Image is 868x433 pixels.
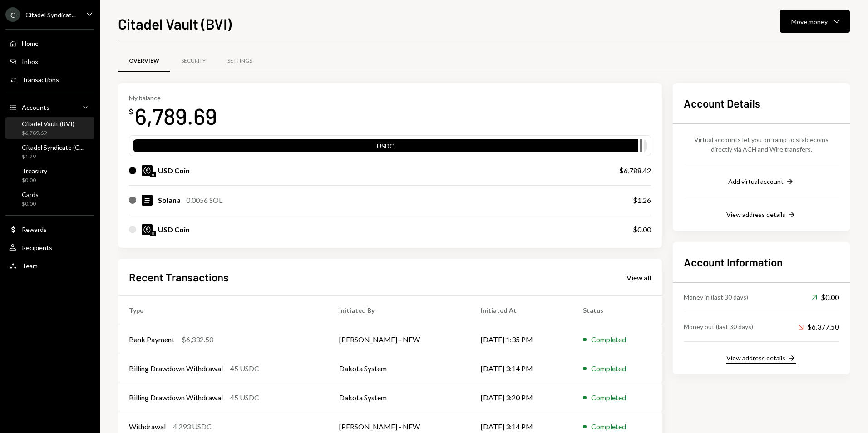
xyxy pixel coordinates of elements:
[118,49,170,73] a: Overview
[684,322,753,331] div: Money out (last 30 days)
[22,76,59,84] div: Transactions
[158,224,190,235] div: USD Coin
[22,226,47,233] div: Rewards
[118,15,232,33] h1: Citadel Vault (BVI)
[5,117,94,139] a: Citadel Vault (BVI)$6,789.69
[726,210,796,220] button: View address details
[726,354,796,364] button: View address details
[173,421,212,432] div: 4,293 USDC
[328,354,470,383] td: Dakota System
[217,49,263,73] a: Settings
[129,94,217,102] div: My balance
[22,153,84,161] div: $1.29
[633,224,651,235] div: $0.00
[5,141,94,162] a: Citadel Syndicate (C...$1.29
[470,354,572,383] td: [DATE] 3:14 PM
[780,10,850,33] button: Move money
[118,296,328,325] th: Type
[684,255,839,270] h2: Account Information
[726,354,785,362] div: View address details
[684,135,839,154] div: Virtual accounts let you on-ramp to stablecoins directly via ACH and Wire transfers.
[728,177,794,187] button: Add virtual account
[22,120,74,128] div: Citadel Vault (BVI)
[5,239,94,256] a: Recipients
[726,211,785,218] div: View address details
[158,165,190,176] div: USD Coin
[129,107,133,116] div: $
[591,421,626,432] div: Completed
[227,57,252,65] div: Settings
[572,296,662,325] th: Status
[22,143,84,151] div: Citadel Syndicate (C...
[142,224,153,235] img: USDC
[470,325,572,354] td: [DATE] 1:35 PM
[181,57,206,65] div: Security
[22,262,38,270] div: Team
[626,272,651,282] a: View all
[591,392,626,403] div: Completed
[5,7,20,22] div: C
[230,363,259,374] div: 45 USDC
[158,195,181,206] div: Solana
[328,325,470,354] td: [PERSON_NAME] - NEW
[129,421,166,432] div: Withdrawal
[470,383,572,412] td: [DATE] 3:20 PM
[470,296,572,325] th: Initiated At
[22,191,39,198] div: Cards
[22,244,52,251] div: Recipients
[5,35,94,51] a: Home
[619,165,651,176] div: $6,788.42
[5,257,94,274] a: Team
[684,96,839,111] h2: Account Details
[22,200,39,208] div: $0.00
[129,392,223,403] div: Billing Drawdown Withdrawal
[133,141,638,154] div: USDC
[798,321,839,332] div: $6,377.50
[591,363,626,374] div: Completed
[170,49,217,73] a: Security
[150,172,156,177] img: ethereum-mainnet
[328,296,470,325] th: Initiated By
[186,195,222,206] div: 0.0056 SOL
[684,292,748,302] div: Money in (last 30 days)
[728,177,784,185] div: Add virtual account
[129,270,229,285] h2: Recent Transactions
[129,334,174,345] div: Bank Payment
[591,334,626,345] div: Completed
[5,53,94,69] a: Inbox
[129,363,223,374] div: Billing Drawdown Withdrawal
[626,273,651,282] div: View all
[5,99,94,115] a: Accounts
[150,231,156,236] img: solana-mainnet
[633,195,651,206] div: $1.26
[22,58,38,65] div: Inbox
[22,129,74,137] div: $6,789.69
[22,167,47,175] div: Treasury
[142,165,153,176] img: USDC
[791,17,828,26] div: Move money
[5,221,94,237] a: Rewards
[129,57,159,65] div: Overview
[328,383,470,412] td: Dakota System
[142,195,153,206] img: SOL
[5,188,94,210] a: Cards$0.00
[25,11,76,19] div: Citadel Syndicat...
[22,103,49,111] div: Accounts
[5,164,94,186] a: Treasury$0.00
[812,292,839,303] div: $0.00
[22,177,47,184] div: $0.00
[5,71,94,88] a: Transactions
[230,392,259,403] div: 45 USDC
[182,334,213,345] div: $6,332.50
[135,102,217,130] div: 6,789.69
[22,39,39,47] div: Home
